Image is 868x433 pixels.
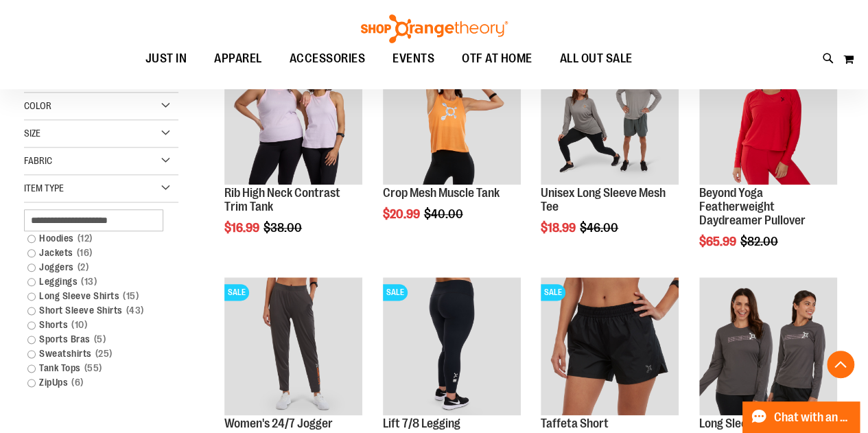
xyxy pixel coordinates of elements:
[21,260,169,274] a: Joggers2
[541,47,679,187] a: Unisex Long Sleeve Mesh Tee primary image
[224,277,362,417] a: Product image for 24/7 JoggerSALE
[145,43,187,74] span: JUST IN
[290,43,366,74] span: ACCESSORIES
[560,43,633,74] span: ALL OUT SALE
[392,43,434,74] span: EVENTS
[214,43,262,74] span: APPAREL
[224,221,261,235] span: $16.99
[24,100,51,111] span: Color
[92,347,116,361] span: 25
[424,207,465,221] span: $40.00
[78,274,100,289] span: 13
[224,284,249,301] span: SALE
[383,207,422,221] span: $20.99
[534,40,685,270] div: product
[21,318,169,332] a: Shorts10
[21,274,169,289] a: Leggings13
[21,303,169,318] a: Short Sleeve Shirts43
[376,40,528,256] div: product
[81,361,106,375] span: 55
[21,231,169,246] a: Hoodies12
[218,40,369,270] div: product
[224,186,340,213] a: Rib High Neck Contrast Trim Tank
[699,277,837,415] img: Product image for Long Sleeve Base Tee
[224,417,333,430] a: Women's 24/7 Jogger
[699,417,806,430] a: Long Sleeve Base Tee
[699,186,806,227] a: Beyond Yoga Featherweight Daydreamer Pullover
[24,155,52,166] span: Fabric
[21,246,169,260] a: Jackets16
[73,246,96,260] span: 16
[224,47,362,185] img: Rib Tank w/ Contrast Binding primary image
[383,47,521,185] img: Crop Mesh Muscle Tank primary image
[541,221,578,235] span: $18.99
[119,289,142,303] span: 15
[74,260,93,274] span: 2
[383,47,521,187] a: Crop Mesh Muscle Tank primary image
[68,375,87,390] span: 6
[541,186,666,213] a: Unisex Long Sleeve Mesh Tee
[359,14,510,43] img: Shop Orangetheory
[774,411,852,424] span: Chat with an Expert
[21,361,169,375] a: Tank Tops55
[383,417,460,430] a: Lift 7/8 Legging
[827,351,854,378] button: Back To Top
[541,277,679,417] a: Main Image of Taffeta ShortSALE
[21,332,169,347] a: Sports Bras5
[21,375,169,390] a: ZipUps6
[68,318,91,332] span: 10
[224,47,362,187] a: Rib Tank w/ Contrast Binding primary image
[383,277,521,415] img: 2024 October Lift 7/8 Legging
[263,221,304,235] span: $38.00
[74,231,96,246] span: 12
[24,183,64,194] span: Item Type
[541,417,609,430] a: Taffeta Short
[462,43,532,74] span: OTF AT HOME
[541,47,679,185] img: Unisex Long Sleeve Mesh Tee primary image
[21,347,169,361] a: Sweatshirts25
[541,284,565,301] span: SALE
[383,186,500,200] a: Crop Mesh Muscle Tank
[123,303,148,318] span: 43
[91,332,110,347] span: 5
[24,128,40,139] span: Size
[224,277,362,415] img: Product image for 24/7 Jogger
[699,277,837,417] a: Product image for Long Sleeve Base Tee
[383,277,521,417] a: 2024 October Lift 7/8 LeggingSALE
[699,47,837,185] img: Product image for Beyond Yoga Featherweight Daydreamer Pullover
[541,277,679,415] img: Main Image of Taffeta Short
[21,289,169,303] a: Long Sleeve Shirts15
[692,40,844,283] div: product
[740,235,780,248] span: $82.00
[580,221,620,235] span: $46.00
[742,401,860,433] button: Chat with an Expert
[383,284,408,301] span: SALE
[699,235,738,248] span: $65.99
[699,47,837,187] a: Product image for Beyond Yoga Featherweight Daydreamer Pullover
